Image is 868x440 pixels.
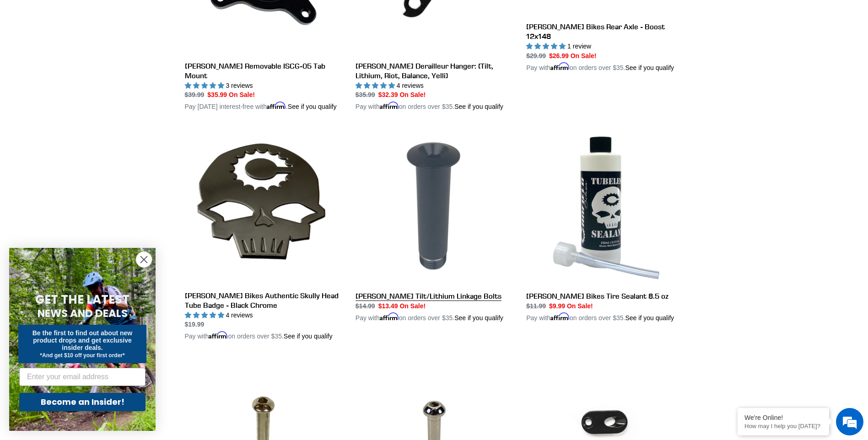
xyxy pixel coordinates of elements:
span: We're online! [53,115,126,208]
span: *And get $10 off your first order* [40,352,124,359]
img: d_696896380_company_1647369064580_696896380 [29,46,52,69]
button: Become an Insider! [19,393,146,411]
textarea: Type your message and hit 'Enter' [5,250,174,282]
input: Enter your email address [19,368,146,386]
span: NEWS AND DEALS [38,306,128,321]
div: We're Online! [744,414,822,421]
button: Close dialog [136,252,152,268]
span: Be the first to find out about new product drops and get exclusive insider deals. [32,329,133,351]
div: Navigation go back [10,50,24,64]
div: Chat with us now [61,51,167,63]
div: Minimize live chat window [150,5,172,27]
p: How may I help you today? [744,423,822,429]
span: GET THE LATEST [35,291,129,308]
